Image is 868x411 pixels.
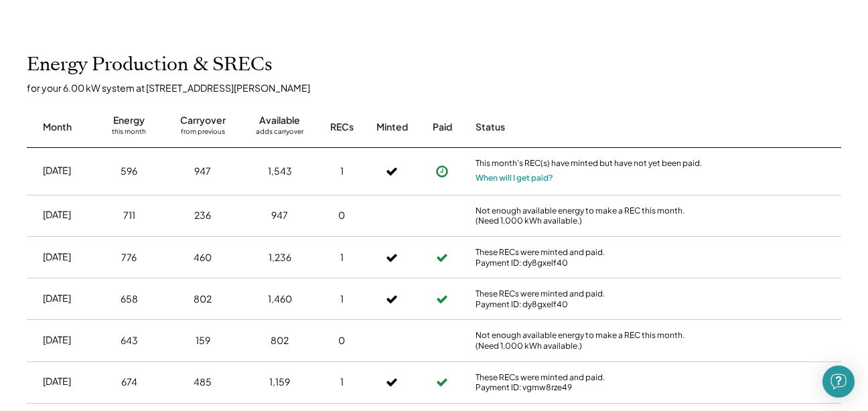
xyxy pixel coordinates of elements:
div: Carryover [180,114,226,127]
button: Payment approved, but not yet initiated. [432,161,452,181]
div: Month [43,120,72,134]
div: 1,543 [268,165,292,178]
div: 947 [271,209,288,222]
div: 1 [340,165,344,178]
div: These RECs were minted and paid. Payment ID: vgmw8rze49 [476,372,703,393]
div: These RECs were minted and paid. Payment ID: dy8gxelf40 [476,247,703,268]
div: 711 [123,209,135,222]
div: [DATE] [43,208,71,222]
div: 460 [194,251,212,264]
div: [DATE] [43,375,71,388]
div: [DATE] [43,164,71,177]
h2: Energy Production & SRECs [27,54,273,76]
div: 947 [194,165,211,178]
div: 643 [121,334,138,347]
div: adds carryover [256,127,303,141]
div: 485 [194,376,212,389]
div: RECs [330,120,354,134]
div: [DATE] [43,333,71,347]
div: 0 [338,334,345,347]
div: 802 [194,293,212,306]
div: 802 [271,334,289,347]
div: 674 [121,376,137,389]
div: 776 [121,251,137,264]
button: When will I get paid? [476,171,553,185]
div: from previous [181,127,225,141]
div: 0 [338,209,345,222]
div: 1 [340,251,344,264]
div: Available [259,114,300,127]
div: 1,460 [268,293,292,306]
div: Energy [113,114,145,127]
div: 1,159 [269,376,290,389]
div: 596 [121,165,137,178]
div: [DATE] [43,292,71,305]
div: Status [476,120,703,134]
div: 1,236 [269,251,291,264]
div: These RECs were minted and paid. Payment ID: dy8gxelf40 [476,289,703,309]
div: Minted [376,120,408,134]
div: 658 [121,293,138,306]
div: Paid [433,120,452,134]
div: this month [112,127,146,141]
div: Open Intercom Messenger [822,365,855,398]
div: 236 [194,209,211,222]
div: Not enough available energy to make a REC this month. (Need 1,000 kWh available.) [476,205,703,226]
div: 1 [340,376,344,389]
div: Not enough available energy to make a REC this month. (Need 1,000 kWh available.) [476,330,703,351]
div: [DATE] [43,250,71,264]
div: for your 6.00 kW system at [STREET_ADDRESS][PERSON_NAME] [27,82,855,94]
div: 159 [196,334,210,347]
div: This month's REC(s) have minted but have not yet been paid. [476,158,703,171]
div: 1 [340,293,344,306]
